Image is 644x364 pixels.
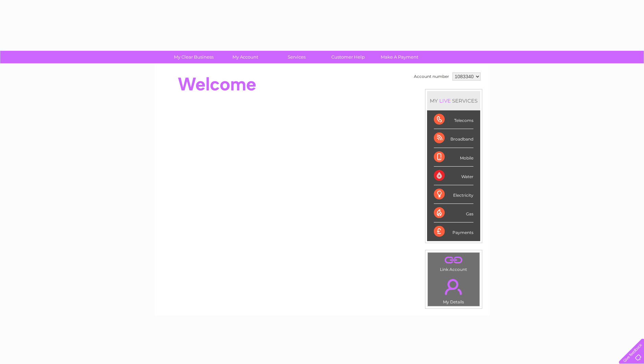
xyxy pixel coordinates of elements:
[372,51,427,63] a: Make A Payment
[269,51,325,63] a: Services
[434,185,473,204] div: Electricity
[429,275,478,299] a: .
[427,273,480,306] td: My Details
[429,254,478,266] a: .
[434,148,473,167] div: Mobile
[427,91,480,110] div: MY SERVICES
[320,51,376,63] a: Customer Help
[166,51,222,63] a: My Clear Business
[434,167,473,185] div: Water
[434,222,473,241] div: Payments
[412,71,451,82] td: Account number
[427,252,480,274] td: Link Account
[434,204,473,222] div: Gas
[217,51,273,63] a: My Account
[438,98,452,104] div: LIVE
[434,110,473,129] div: Telecoms
[434,129,473,148] div: Broadband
